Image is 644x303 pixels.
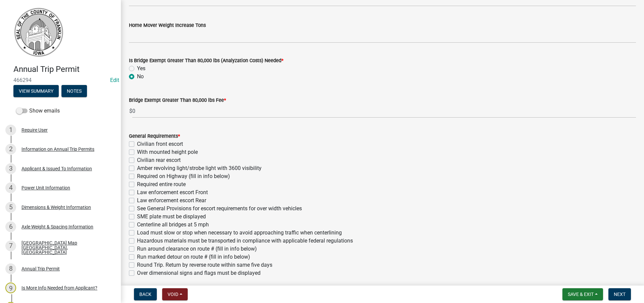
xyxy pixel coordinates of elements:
label: With mounted height pole [137,148,198,156]
label: Run marked detour on route # (fill in info below) [137,253,250,261]
label: Required on Highway (fill in info below) [137,172,230,180]
wm-modal-confirm: Edit Application Number [110,77,119,83]
button: Back [134,288,157,300]
label: Centerline all bridges at 5 mph [137,221,209,229]
label: Show emails [16,107,60,115]
div: 5 [5,202,16,213]
label: Hazardous materials must be transported in compliance with applicable federal regulations [137,237,353,245]
span: Next [614,292,626,297]
div: Power Unit Information [21,185,70,190]
label: Law enforcement escort Front [137,188,208,197]
div: 6 [5,221,16,232]
label: Round Trip. Return by reverse route within same five days [137,261,272,269]
button: Void [162,288,188,300]
label: Law enforcement escort Rear [137,197,206,205]
wm-modal-confirm: Summary [13,89,59,94]
div: 2 [5,144,16,155]
div: Information on Annual Trip Permits [21,147,94,151]
span: Back [139,292,151,297]
div: 9 [5,283,16,293]
div: 1 [5,125,16,135]
label: Civilian front escort [137,140,183,148]
div: 8 [5,263,16,274]
h4: Annual Trip Permit [13,64,116,74]
span: Save & Exit [568,292,594,297]
div: [GEOGRAPHIC_DATA] Map [GEOGRAPHIC_DATA], [GEOGRAPHIC_DATA] [21,241,110,255]
label: Is Bridge Exempt Greater Than 80,000 lbs (Analyzation Costs) Needed [129,58,283,63]
label: Yes [137,64,145,73]
label: Civilian rear escort [137,156,181,164]
label: SME plate must be displayed [137,213,206,221]
label: Over dimensional signs and flags must be displayed [137,269,261,277]
label: No [137,73,144,81]
wm-modal-confirm: Notes [61,89,87,94]
button: Notes [61,85,87,97]
div: Is More Info Needed from Applicant? [21,286,97,290]
div: Axle Weight & Spacing Information [21,224,93,229]
button: Next [608,288,631,300]
div: 4 [5,182,16,193]
button: Save & Exit [562,288,603,300]
label: Run around clearance on route # (fill in info below) [137,245,257,253]
div: Require User [21,128,48,132]
span: $ [129,104,133,118]
span: 466294 [13,77,107,83]
div: 7 [5,241,16,251]
label: Required entire route [137,180,186,188]
img: Franklin County, Iowa [13,7,64,57]
a: Edit [110,77,119,83]
div: Dimensions & Weight Information [21,205,91,210]
button: View Summary [13,85,59,97]
label: See General Provisions for escort requirements for over width vehicles [137,205,302,213]
label: Home Mover Weight Increase Tons [129,23,206,28]
label: Bridge Exempt Greater Than 80,000 lbs Fee [129,98,226,103]
label: Amber revolving light/strobe light with 3600 visibility [137,164,262,172]
div: 3 [5,163,16,174]
div: Annual Trip Permit [21,266,60,271]
label: Load must slow or stop when necessary to avoid approaching traffic when centerlining [137,229,342,237]
label: General Requirements [129,134,180,139]
span: Void [168,292,178,297]
div: Applicant & Issued To Information [21,166,92,171]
